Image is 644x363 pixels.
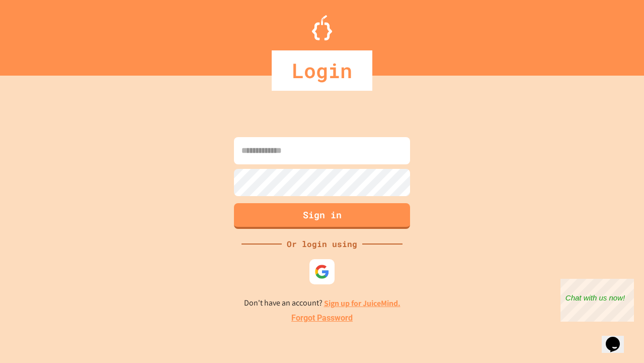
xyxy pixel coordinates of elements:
iframe: chat widget [602,323,634,353]
a: Forgot Password [291,312,353,324]
div: Login [272,50,372,91]
img: google-icon.svg [314,264,330,279]
iframe: chat widget [560,279,634,322]
a: Sign up for JuiceMind. [324,298,400,309]
div: Or login using [282,238,362,250]
button: Sign in [234,203,410,229]
p: Don't have an account? [244,297,400,310]
img: Logo.svg [312,15,332,40]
